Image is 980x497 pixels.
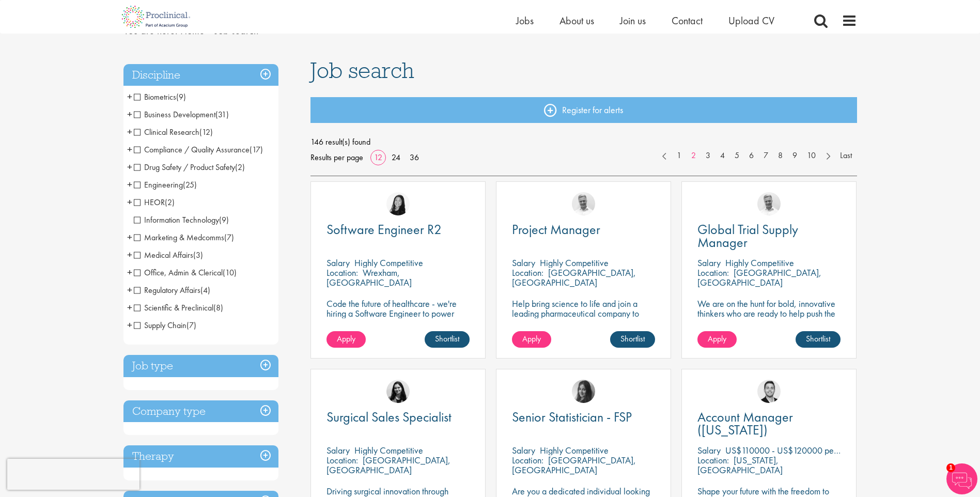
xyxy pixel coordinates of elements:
[835,150,857,162] a: Last
[134,144,263,155] span: Compliance / Quality Assurance
[134,179,197,190] span: Engineering
[744,150,759,162] a: 6
[516,14,534,27] a: Jobs
[134,162,235,173] span: Drug Safety / Product Safety
[512,331,551,348] a: Apply
[134,109,215,120] span: Business Development
[522,333,541,344] span: Apply
[219,214,229,225] span: (9)
[802,150,821,162] a: 10
[134,250,203,260] span: Medical Affairs
[326,444,350,456] span: Salary
[512,454,636,476] p: [GEOGRAPHIC_DATA], [GEOGRAPHIC_DATA]
[134,232,234,243] span: Marketing & Medcomms
[757,192,781,215] img: Joshua Bye
[701,150,715,162] a: 3
[165,197,175,208] span: (2)
[134,267,237,278] span: Office, Admin & Clerical
[512,299,655,338] p: Help bring science to life and join a leading pharmaceutical company to play a key role in overse...
[337,333,355,344] span: Apply
[697,257,721,269] span: Salary
[199,127,213,137] span: (12)
[134,250,193,260] span: Medical Affairs
[127,124,132,139] span: +
[134,302,213,313] span: Scientific & Preclinical
[725,257,794,269] p: Highly Competitive
[672,150,687,162] a: 1
[200,285,210,296] span: (4)
[134,320,196,331] span: Supply Chain
[697,454,783,476] p: [US_STATE], [GEOGRAPHIC_DATA]
[326,267,358,278] span: Location:
[134,109,229,120] span: Business Development
[620,14,646,27] a: Join us
[354,257,423,269] p: Highly Competitive
[326,331,366,348] a: Apply
[708,333,726,344] span: Apply
[326,267,412,288] p: Wrexham, [GEOGRAPHIC_DATA]
[559,14,594,27] a: About us
[310,56,414,84] span: Job search
[425,331,470,348] a: Shortlist
[512,454,543,466] span: Location:
[215,109,229,120] span: (31)
[326,454,450,476] p: [GEOGRAPHIC_DATA], [GEOGRAPHIC_DATA]
[127,247,132,262] span: +
[610,331,655,348] a: Shortlist
[757,380,781,403] img: Parker Jensen
[310,134,857,150] span: 146 result(s) found
[946,463,977,494] img: Chatbot
[183,179,197,190] span: (25)
[697,299,841,338] p: We are on the hunt for bold, innovative thinkers who are ready to help push the boundaries of sci...
[127,159,132,175] span: +
[697,454,729,466] span: Location:
[213,302,223,313] span: (8)
[512,267,636,288] p: [GEOGRAPHIC_DATA], [GEOGRAPHIC_DATA]
[127,282,132,298] span: +
[512,444,535,456] span: Salary
[697,267,821,288] p: [GEOGRAPHIC_DATA], [GEOGRAPHIC_DATA]
[134,320,186,331] span: Supply Chain
[310,150,363,165] span: Results per page
[386,380,410,403] a: Indre Stankeviciute
[326,454,358,466] span: Location:
[123,445,278,468] h3: Therapy
[235,162,245,173] span: (2)
[512,257,535,269] span: Salary
[326,257,350,269] span: Salary
[186,320,196,331] span: (7)
[512,267,543,278] span: Location:
[134,302,223,313] span: Scientific & Preclinical
[354,444,423,456] p: Highly Competitive
[127,265,132,280] span: +
[672,14,703,27] span: Contact
[127,142,132,157] span: +
[773,150,788,162] a: 8
[223,267,237,278] span: (10)
[540,444,609,456] p: Highly Competitive
[127,106,132,122] span: +
[697,408,793,439] span: Account Manager ([US_STATE])
[224,232,234,243] span: (7)
[728,14,774,27] a: Upload CV
[326,223,470,236] a: Software Engineer R2
[326,221,442,238] span: Software Engineer R2
[134,91,186,102] span: Biometrics
[134,162,245,173] span: Drug Safety / Product Safety
[572,380,595,403] img: Heidi Hennigan
[7,459,139,490] iframe: reCAPTCHA
[123,355,278,377] h3: Job type
[134,214,229,225] span: Information Technology
[134,197,165,208] span: HEOR
[946,463,955,472] span: 1
[725,444,862,456] p: US$110000 - US$120000 per annum
[715,150,730,162] a: 4
[326,408,452,426] span: Surgical Sales Specialist
[572,192,595,215] a: Joshua Bye
[134,91,176,102] span: Biometrics
[370,152,386,163] a: 12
